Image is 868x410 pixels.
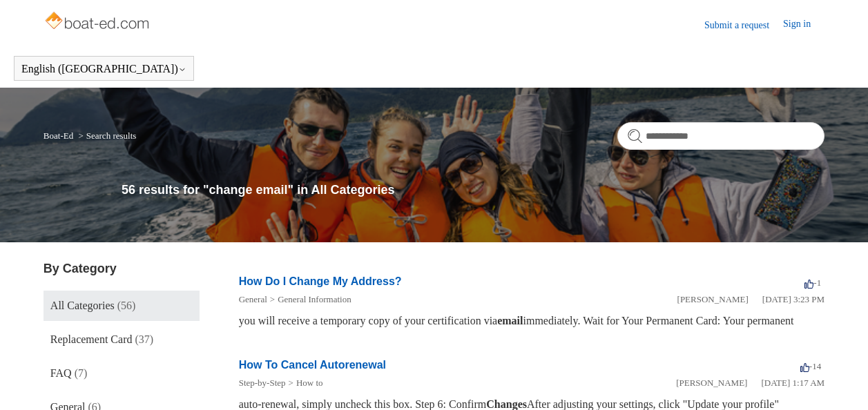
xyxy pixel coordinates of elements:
button: English ([GEOGRAPHIC_DATA]) [21,63,186,75]
time: 03/16/2022, 01:17 [761,378,824,388]
a: General Information [278,294,351,304]
a: How Do I Change My Address? [239,275,402,287]
a: General [239,294,267,304]
a: How To Cancel Autorenewal [239,359,386,371]
span: FAQ [50,367,72,379]
h1: 56 results for "change email" in All Categories [122,181,824,199]
li: Search results [75,130,136,141]
li: Boat-Ed [44,130,76,141]
em: Changes [486,398,527,410]
a: Sign in [783,17,824,33]
time: 01/05/2024, 15:23 [762,294,824,304]
li: Step-by-Step [239,376,286,390]
a: Submit a request [704,18,783,32]
li: How to [286,376,323,390]
a: Step-by-Step [239,378,286,388]
a: Boat-Ed [44,130,73,141]
span: (37) [135,333,153,345]
div: you will receive a temporary copy of your certification via immediately. Wait for Your Permanent ... [239,313,824,329]
span: -1 [804,277,821,288]
a: How to [296,378,323,388]
span: -14 [800,361,821,371]
li: General Information [267,293,351,306]
li: General [239,293,267,306]
li: [PERSON_NAME] [677,293,749,306]
a: Replacement Card (37) [44,324,200,355]
span: (56) [117,300,136,311]
span: All Categories [50,300,115,311]
input: Search [617,122,824,150]
span: (7) [75,367,88,379]
span: Replacement Card [50,333,133,345]
a: All Categories (56) [44,291,200,321]
img: Boat-Ed Help Center home page [44,8,153,36]
a: FAQ (7) [44,358,200,389]
div: Live chat [832,374,868,410]
h3: By Category [44,260,200,278]
em: email [497,315,523,326]
li: [PERSON_NAME] [676,376,747,390]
